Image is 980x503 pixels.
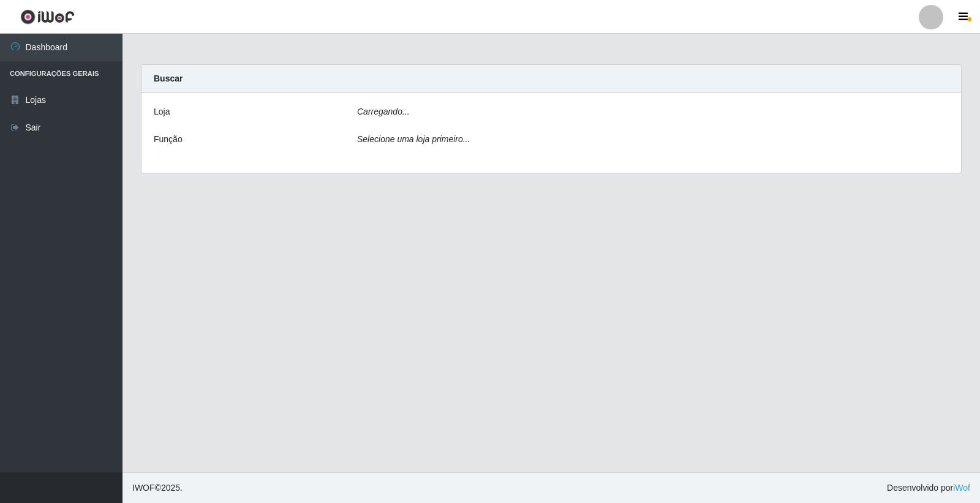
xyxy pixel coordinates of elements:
[132,482,183,494] span: © 2025 .
[154,133,183,146] label: Função
[132,483,155,493] span: IWOF
[154,74,183,83] strong: Buscar
[357,107,410,116] i: Carregando...
[20,9,75,25] img: CoreUI Logo
[953,483,970,493] a: iWof
[887,482,970,494] span: Desenvolvido por
[357,134,470,144] i: Selecione uma loja primeiro...
[154,105,170,118] label: Loja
